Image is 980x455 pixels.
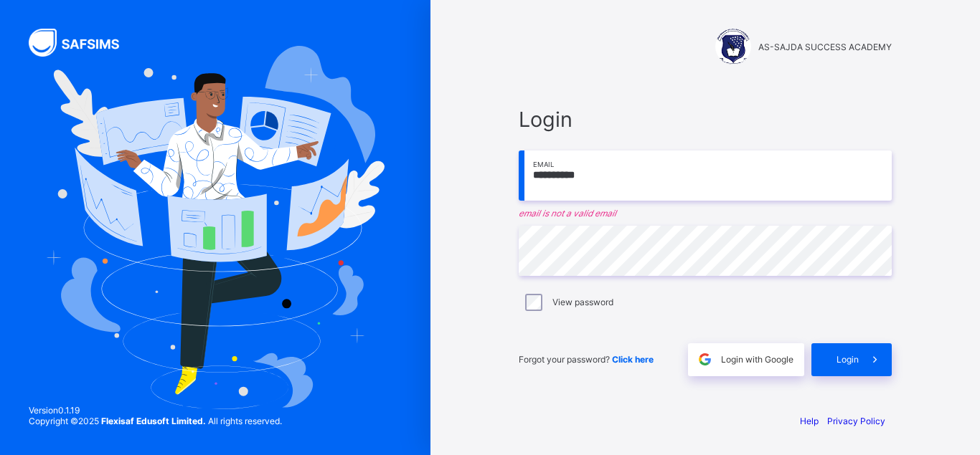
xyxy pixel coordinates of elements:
span: AS-SAJDA SUCCESS ACADEMY [758,42,892,52]
a: Privacy Policy [827,416,885,426]
em: email is not a valid email [519,208,892,219]
label: View password [552,297,613,307]
span: Login [519,107,892,132]
img: SAFSIMS Logo [29,29,136,57]
img: google.396cfc9801f0270233282035f929180a.svg [697,351,713,368]
strong: Flexisaf Edusoft Limited. [101,416,206,426]
span: Version 0.1.19 [29,405,282,416]
span: Login with Google [721,354,793,365]
a: Help [800,416,819,426]
span: Forgot your password? [519,354,654,365]
span: Copyright © 2025 All rights reserved. [29,416,282,426]
a: Click here [612,354,654,365]
img: Hero Image [46,46,385,410]
span: Login [837,354,859,365]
